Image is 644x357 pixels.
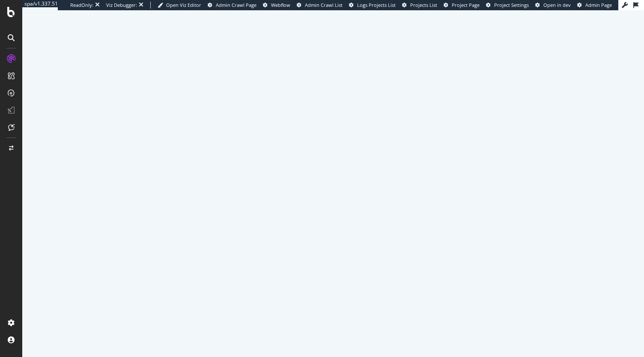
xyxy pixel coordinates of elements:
[208,2,256,9] a: Admin Crawl Page
[302,162,364,192] div: animation
[486,2,529,9] a: Project Settings
[297,2,343,9] a: Admin Crawl List
[271,2,290,8] span: Webflow
[263,2,290,9] a: Webflow
[349,2,396,9] a: Logs Projects List
[535,2,571,9] a: Open in dev
[543,2,571,8] span: Open in dev
[452,2,480,8] span: Project Page
[444,2,480,9] a: Project Page
[357,2,396,8] span: Logs Projects List
[494,2,529,8] span: Project Settings
[410,2,437,8] span: Projects List
[166,2,201,8] span: Open Viz Editor
[585,2,612,8] span: Admin Page
[402,2,437,9] a: Projects List
[216,2,256,8] span: Admin Crawl Page
[577,2,612,9] a: Admin Page
[106,2,137,9] div: Viz Debugger:
[70,2,93,9] div: ReadOnly:
[158,2,201,9] a: Open Viz Editor
[305,2,343,8] span: Admin Crawl List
